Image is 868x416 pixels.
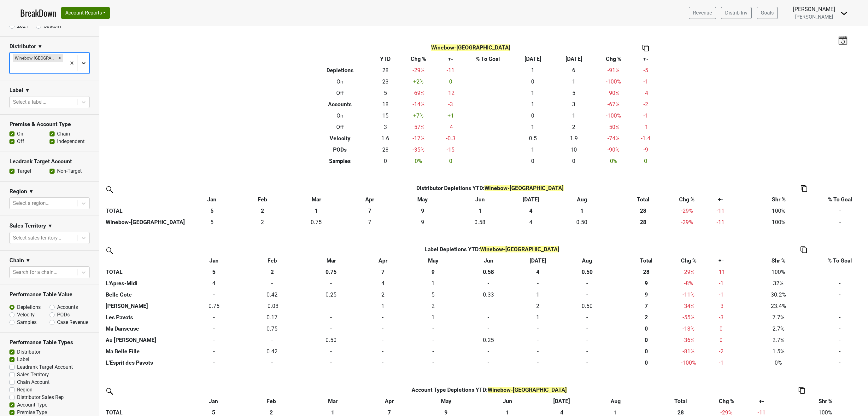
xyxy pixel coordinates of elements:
[399,87,438,99] td: -69 %
[594,65,633,76] td: -91 %
[309,121,372,133] th: Off
[345,194,394,205] th: Apr: activate to sort column ascending
[464,53,512,65] th: % To Goal
[241,289,303,300] td: 0.417
[814,300,865,312] td: -
[25,87,30,94] span: ▼
[451,194,509,205] th: Jun: activate to sort column ascending
[431,44,510,51] span: Winebow-[GEOGRAPHIC_DATA]
[553,217,611,228] td: 0.5
[186,396,240,407] th: Jan: activate to sort column ascending
[303,289,359,300] td: 0.25
[399,121,438,133] td: -57 %
[9,188,27,195] h3: Region
[394,217,451,228] td: 9.167
[399,144,438,155] td: -35 %
[309,133,372,144] th: Velocity
[742,278,814,289] td: 32%
[517,255,559,266] th: Jul: activate to sort column ascending
[304,291,358,299] div: 0.25
[399,155,438,167] td: 0 %
[462,279,515,287] div: -
[510,218,551,226] div: 4
[451,217,509,228] td: 0.583
[347,218,393,226] div: 7
[553,110,594,121] td: 1
[345,205,394,217] th: 7
[406,255,460,266] th: May: activate to sort column ascending
[104,194,186,205] th: &nbsp;: activate to sort column ascending
[394,194,451,205] th: May: activate to sort column ascending
[642,45,649,51] img: Copy to clipboard
[594,87,633,99] td: -90 %
[371,53,399,65] th: YTD
[594,99,633,110] td: -67 %
[553,87,594,99] td: 5
[633,87,659,99] td: -4
[512,110,553,121] td: 0
[186,266,241,278] th: 5
[799,387,805,394] img: Copy to clipboard
[17,138,24,145] label: Off
[840,9,848,17] img: Dropdown Menu
[517,300,559,312] td: 2.25
[742,289,814,300] td: 30.2%
[594,53,633,65] th: Chg %
[815,217,865,228] td: -
[676,194,698,205] th: Chg %: activate to sort column ascending
[302,396,363,407] th: Mar: activate to sort column ascending
[742,255,814,266] th: Shr %: activate to sort column ascending
[17,386,32,394] label: Region
[633,76,659,87] td: -1
[240,396,302,407] th: Feb: activate to sort column ascending
[9,158,90,165] h3: Leadrank Target Account
[309,76,372,87] th: On
[104,184,114,194] img: filter
[594,121,633,133] td: -50 %
[371,144,399,155] td: 28
[406,289,460,300] td: 5
[611,217,675,228] th: 28.168
[677,289,700,300] td: -11 %
[460,278,517,289] td: 0
[594,144,633,155] td: -90 %
[438,121,464,133] td: -4
[186,205,237,217] th: 5
[757,7,778,19] a: Goals
[104,289,186,300] th: Belle Cote
[9,121,90,128] h3: Premise & Account Type
[13,54,56,62] div: Winebow-[GEOGRAPHIC_DATA]
[698,194,743,205] th: +-: activate to sort column ascending
[438,110,464,121] td: +1
[44,22,61,30] label: Custom
[615,255,677,266] th: Total: activate to sort column ascending
[518,279,557,287] div: -
[438,133,464,144] td: -0.3
[814,278,865,289] td: -
[186,300,241,312] td: 0.75
[438,155,464,167] td: 0
[681,208,693,214] span: -29%
[17,356,29,363] label: Label
[701,279,741,287] div: -1
[371,65,399,76] td: 28
[104,245,114,255] img: filter
[17,167,31,175] label: Target
[363,396,415,407] th: Apr: activate to sort column ascending
[104,205,186,217] th: TOTAL
[287,217,345,228] td: 0.75
[611,205,675,217] th: 28
[237,182,743,194] th: Distributor Depletions YTD :
[399,76,438,87] td: +2 %
[303,255,359,266] th: Mar: activate to sort column ascending
[462,302,515,310] div: -
[594,110,633,121] td: -100 %
[594,76,633,87] td: -100 %
[243,291,301,299] div: 0.42
[360,300,406,312] td: 1
[814,255,865,266] th: % To Goal: activate to sort column ascending
[309,110,372,121] th: On
[451,205,509,217] th: 1
[17,401,47,409] label: Account Type
[559,255,615,266] th: Aug: activate to sort column ascending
